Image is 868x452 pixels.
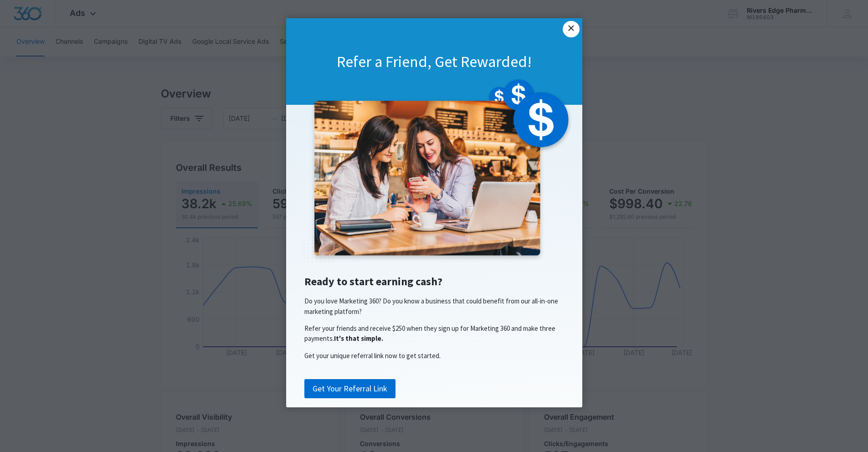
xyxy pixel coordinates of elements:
[286,51,582,72] h1: Refer a Friend, Get Rewarded!
[304,297,558,315] span: Do you love Marketing 360? Do you know a business that could benefit from our all-in-one marketin...
[304,274,442,288] span: Ready to start earning cash?
[304,324,555,343] span: Refer your friends and receive $250 when they sign up for Marketing 360 and make three payments.
[304,379,395,398] a: Get Your Referral Link
[334,334,383,343] span: It's that simple.
[563,21,579,37] a: Close modal
[304,351,441,360] span: Get your unique referral link now to get started.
